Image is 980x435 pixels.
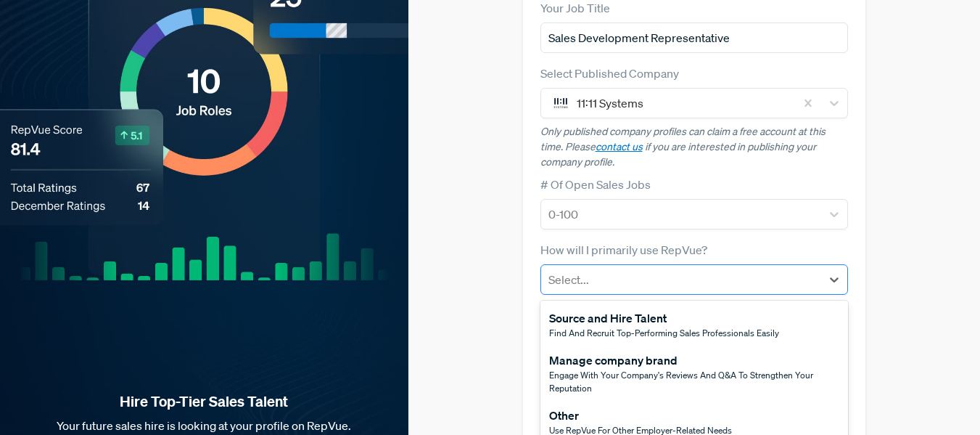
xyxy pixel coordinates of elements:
a: contact us [596,140,643,153]
p: Only published company profiles can claim a free account at this time. Please if you are interest... [540,124,849,170]
label: Select Published Company [540,65,679,82]
div: Source and Hire Talent [549,309,779,327]
div: Other [549,407,732,424]
span: Find and recruit top-performing sales professionals easily [549,327,779,339]
img: 11:11 Systems [552,94,569,112]
span: Engage with your company's reviews and Q&A to strengthen your reputation [549,369,813,394]
label: How will I primarily use RepVue? [540,241,707,259]
input: Title [540,23,849,53]
label: # Of Open Sales Jobs [540,176,651,193]
strong: Hire Top-Tier Sales Talent [23,392,385,411]
div: Manage company brand [549,351,840,369]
